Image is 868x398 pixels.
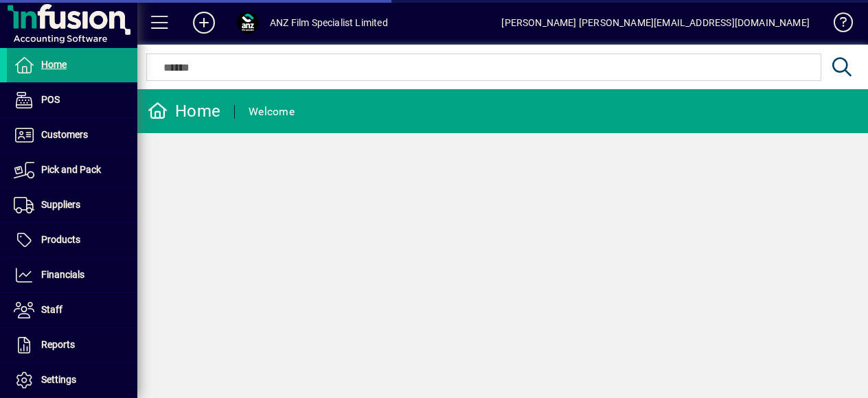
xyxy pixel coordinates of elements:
[7,188,137,222] a: Suppliers
[7,83,137,117] a: POS
[7,363,137,397] a: Settings
[7,223,137,257] a: Products
[7,153,137,187] a: Pick and Pack
[41,269,84,280] span: Financials
[249,101,295,123] div: Welcome
[41,304,62,315] span: Staff
[7,258,137,292] a: Financials
[270,12,388,34] div: ANZ Film Specialist Limited
[7,293,137,327] a: Staff
[41,234,80,245] span: Products
[41,164,101,175] span: Pick and Pack
[501,12,810,34] div: [PERSON_NAME] [PERSON_NAME][EMAIL_ADDRESS][DOMAIN_NAME]
[7,118,137,152] a: Customers
[182,10,226,35] button: Add
[41,199,80,210] span: Suppliers
[226,10,270,35] button: Profile
[41,94,60,105] span: POS
[41,59,67,70] span: Home
[7,328,137,362] a: Reports
[41,339,75,350] span: Reports
[41,374,76,385] span: Settings
[41,129,88,140] span: Customers
[823,3,851,47] a: Knowledge Base
[148,100,220,122] div: Home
